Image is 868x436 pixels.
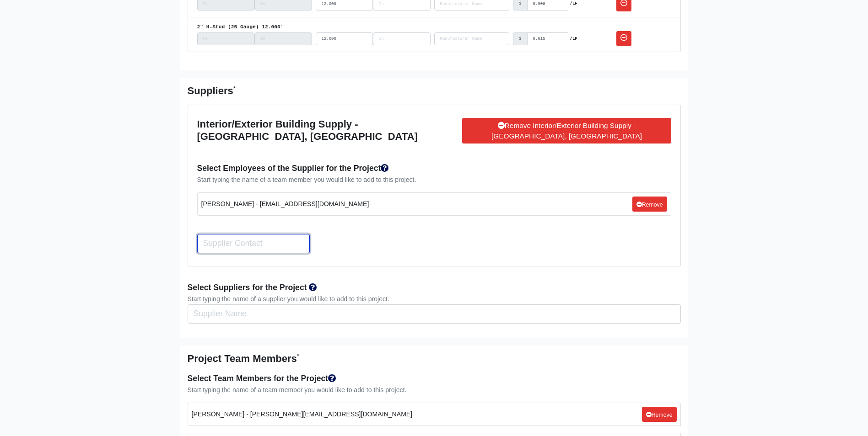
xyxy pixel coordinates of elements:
div: $ [513,32,527,45]
strong: Select Suppliers for the Project [188,283,307,292]
div: Start typing the name of a team member you would like to add to this project. [188,385,681,395]
small: [PERSON_NAME] - [EMAIL_ADDRESS][DOMAIN_NAME] [201,199,369,209]
strong: /LF [570,36,577,42]
a: Remove [632,197,667,212]
input: Search [197,234,310,253]
strong: Select Employees of the Supplier for the Project [197,164,389,173]
small: Remove [636,202,663,208]
div: 2" H-Stud (25 Gauge) [197,23,671,31]
input: Search [434,32,510,45]
h5: Project Team Members [188,353,681,365]
small: [PERSON_NAME] - [PERSON_NAME][EMAIL_ADDRESS][DOMAIN_NAME] [192,409,413,420]
input: length_feet [316,32,373,45]
div: Start typing the name of a team member you would like to add to this project. [197,175,671,185]
h5: Interior/Exterior Building Supply - [GEOGRAPHIC_DATA], [GEOGRAPHIC_DATA] [197,118,463,143]
input: width_feet [197,32,255,45]
a: Remove [642,407,677,422]
small: Remove [646,412,673,418]
h5: Suppliers [188,85,681,97]
a: Remove Interior/Exterior Building Supply - [GEOGRAPHIC_DATA], [GEOGRAPHIC_DATA] [462,118,671,144]
input: length_inches [373,32,431,45]
input: Search [188,304,681,324]
span: 12.000' [262,24,283,30]
div: Start typing the name of a supplier you would like to add to this project. [188,294,681,304]
input: width_inches [254,32,312,45]
strong: /LF [570,0,577,7]
input: Cost [527,32,568,45]
strong: Select Team Members for the Project [188,374,337,383]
